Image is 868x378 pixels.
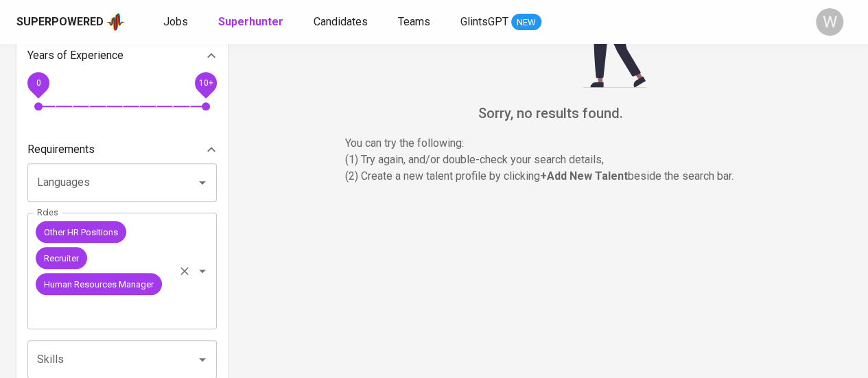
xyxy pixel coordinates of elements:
p: (2) Create a new talent profile by clicking beside the search bar. [345,168,757,185]
a: Superpoweredapp logo [16,12,125,32]
div: Human Resources Manager [36,273,162,295]
span: NEW [511,16,541,29]
a: Jobs [163,14,191,31]
button: Clear [175,261,194,281]
a: Teams [398,14,433,31]
img: app logo [106,12,125,32]
div: Recruiter [36,247,87,269]
span: 10+ [198,78,213,88]
div: Requirements [27,136,217,163]
b: Superhunter [218,15,283,28]
div: Other HR Positions [36,221,126,243]
p: You can try the following : [345,135,757,152]
b: + Add New Talent [540,169,628,182]
div: W [816,8,843,36]
span: 0 [36,78,40,88]
span: Jobs [163,15,188,28]
a: GlintsGPT NEW [460,14,541,31]
a: Superhunter [218,14,286,31]
a: Candidates [314,14,371,31]
button: Open [193,261,212,281]
div: Years of Experience [27,42,217,69]
span: Teams [398,15,430,28]
span: Human Resources Manager [36,278,162,291]
p: Years of Experience [27,47,124,64]
span: Other HR Positions [36,226,126,239]
p: (1) Try again, and/or double-check your search details, [345,152,757,168]
span: Recruiter [36,252,87,265]
span: Candidates [314,15,368,28]
button: Open [193,173,212,192]
div: Superpowered [16,14,104,30]
span: GlintsGPT [460,15,508,28]
p: Requirements [27,141,95,158]
h6: Sorry, no results found. [250,102,852,124]
button: Open [193,350,212,369]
